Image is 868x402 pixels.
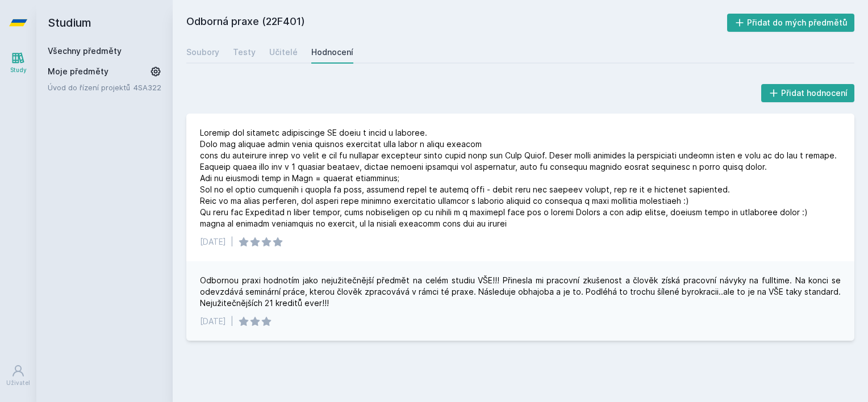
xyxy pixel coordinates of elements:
[311,47,353,58] div: Hodnocení
[761,84,855,102] button: Přidat hodnocení
[200,127,837,229] div: Loremip dol sitametc adipiscinge SE doeiu t incid u laboree. Dolo mag aliquae admin venia quisnos...
[186,41,219,64] a: Soubory
[727,14,855,32] button: Přidat do mých předmětů
[269,41,298,64] a: Učitelé
[2,358,34,393] a: Uživatel
[186,47,219,58] div: Soubory
[200,236,226,248] div: [DATE]
[200,275,841,309] div: Odbornou praxi hodnotím jako nejužitečnější předmět na celém studiu VŠE!!! Přinesla mi pracovní z...
[133,83,161,92] a: 4SA322
[269,47,298,58] div: Učitelé
[311,41,353,64] a: Hodnocení
[233,47,256,58] div: Testy
[48,82,133,93] a: Úvod do řízení projektů
[186,14,727,32] h2: Odborná praxe (22F401)
[2,45,34,80] a: Study
[48,66,108,77] span: Moje předměty
[6,379,30,387] div: Uživatel
[231,316,233,327] div: |
[48,46,122,56] a: Všechny předměty
[233,41,256,64] a: Testy
[231,236,233,248] div: |
[200,316,226,327] div: [DATE]
[10,66,27,74] div: Study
